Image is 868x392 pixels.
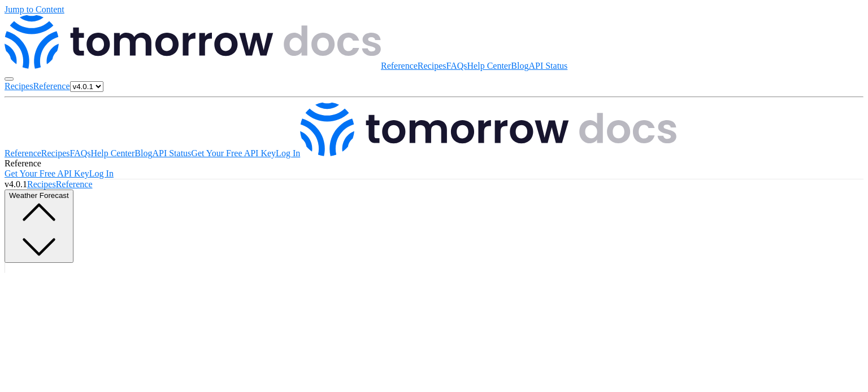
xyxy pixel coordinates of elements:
[5,77,14,81] button: Toggle navigation menu
[528,61,567,71] a: API Status
[5,5,64,14] a: Jump to Content
[41,148,70,158] a: Recipes
[152,148,191,158] a: API Status
[511,61,528,71] a: Blog
[5,179,863,190] nav: Primary navigation
[5,179,27,189] span: v4.0.1
[27,179,56,189] a: Recipes
[70,148,91,158] a: FAQs
[418,61,446,71] a: Recipes
[9,191,69,200] span: Weather Forecast
[89,169,114,178] a: Log In
[5,15,381,69] img: Tomorrow.io Weather API Docs
[467,61,511,71] a: Help Center
[5,81,33,91] a: Recipes
[381,61,418,71] a: Reference
[33,81,70,91] a: Reference
[5,190,73,263] button: Weather Forecast
[5,169,89,178] a: Get Your Free API Key
[300,102,676,156] img: Tomorrow.io Weather API Docs
[276,148,300,158] a: Log In
[56,179,93,189] a: Reference
[91,148,135,158] a: Help Center
[446,61,467,71] a: FAQs
[5,158,863,169] div: Reference
[134,148,152,158] a: Blog
[191,148,276,158] a: Get Your Free API Key
[5,148,41,158] a: Reference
